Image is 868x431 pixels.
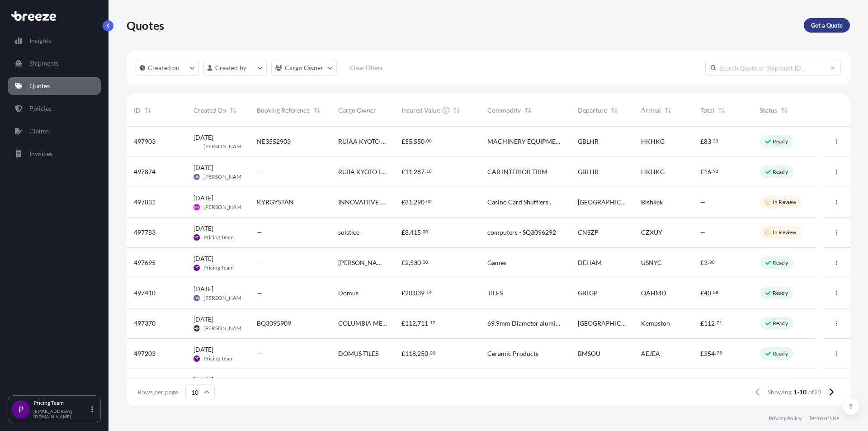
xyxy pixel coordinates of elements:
[401,290,405,296] span: £
[423,230,428,233] span: 00
[405,320,416,327] span: 112
[350,63,383,72] p: Clear Filters
[773,350,788,357] p: Ready
[134,289,156,298] span: 497410
[641,167,665,176] span: HKHKG
[712,291,712,294] span: .
[134,228,156,237] span: 497783
[33,408,90,419] p: [EMAIL_ADDRESS][DOMAIN_NAME]
[412,138,414,145] span: ,
[193,375,213,384] span: [DATE]
[338,137,387,146] span: RUIAA KYOTO LTD
[641,106,661,115] span: Arrival
[700,228,706,237] span: —
[338,167,387,176] span: RUIIA KYOTO LTD
[405,229,409,236] span: 8
[487,167,547,176] span: CAR INTERIOR TRIM
[717,321,722,324] span: 71
[401,320,405,327] span: £
[712,139,712,142] span: .
[257,198,294,207] span: KYRGYSTAN
[33,399,90,407] p: Pricing Team
[136,60,199,76] button: createdOn Filter options
[578,349,600,358] span: BMSOU
[194,142,199,151] span: JM
[341,61,392,75] button: Clear Filters
[8,99,101,118] a: Policies
[760,106,777,115] span: Status
[713,291,718,294] span: 08
[134,106,141,115] span: ID
[793,388,807,397] span: 1-10
[704,169,711,175] span: 16
[137,388,178,397] span: Rows per page
[193,163,213,172] span: [DATE]
[412,290,414,296] span: ,
[768,388,792,397] span: Showing
[338,198,387,207] span: INNOVAITIVE PRODUCTS
[811,21,843,30] p: Get a Quote
[713,139,718,142] span: 33
[713,170,718,173] span: 93
[417,350,428,357] span: 250
[578,167,599,176] span: GBLHR
[773,229,796,236] p: In Review
[641,198,663,207] span: Bishkek
[425,291,426,294] span: .
[8,32,101,50] a: Insights
[203,143,246,150] span: [PERSON_NAME]
[769,415,802,422] a: Privacy Policy
[808,388,821,397] span: of 23
[401,106,440,115] span: Insured Value
[193,284,213,294] span: [DATE]
[134,198,156,207] span: 497831
[193,194,213,203] span: [DATE]
[641,319,670,328] span: Kempston
[578,137,599,146] span: GBLHR
[704,138,711,145] span: 83
[257,106,310,115] span: Booking Reference
[578,198,627,207] span: [GEOGRAPHIC_DATA]
[228,105,239,116] button: Sort
[401,229,405,236] span: £
[700,290,704,296] span: £
[416,320,417,327] span: ,
[257,349,262,358] span: —
[405,290,412,296] span: 20
[194,354,199,363] span: PT
[401,169,405,175] span: £
[412,169,414,175] span: ,
[401,138,405,145] span: £
[425,200,426,203] span: .
[773,259,788,266] p: Ready
[194,172,199,181] span: JW
[704,260,708,266] span: 3
[804,18,850,33] a: Get a Quote
[338,106,376,115] span: Cargo Owner
[809,415,839,422] p: Terms of Use
[700,169,704,175] span: £
[578,258,602,267] span: DEHAM
[773,138,788,145] p: Ready
[487,258,506,267] span: Games
[142,105,153,116] button: Sort
[127,18,164,33] p: Quotes
[203,204,246,211] span: [PERSON_NAME]
[414,138,425,145] span: 550
[8,77,101,95] a: Quotes
[414,199,425,205] span: 290
[148,63,180,72] p: Created on
[523,105,533,116] button: Sort
[401,199,405,205] span: £
[425,170,426,173] span: .
[423,260,428,264] span: 00
[412,199,414,205] span: ,
[421,230,422,233] span: .
[203,173,246,180] span: [PERSON_NAME]
[29,149,52,158] p: Invoices
[271,60,337,76] button: cargoOwner Filter options
[429,351,429,355] span: .
[134,167,156,176] span: 497874
[194,294,199,303] span: JW
[426,170,432,173] span: 10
